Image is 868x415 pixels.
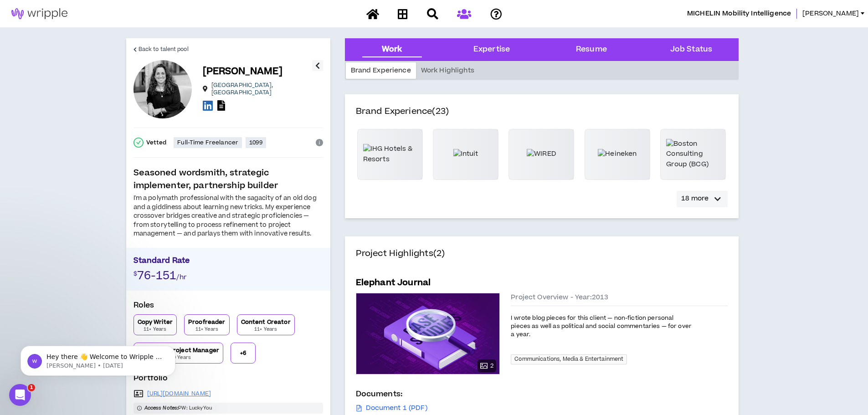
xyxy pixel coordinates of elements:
[356,105,728,129] h4: Brand Experience (23)
[382,44,402,56] div: Work
[134,373,323,387] p: Portfolio
[356,405,362,411] span: file-text
[144,405,212,412] span: PW: LuckyYou
[195,326,218,333] p: 11+ Years
[176,272,186,282] span: /hr
[138,318,173,326] p: Copy Writer
[137,406,142,410] span: info-circle
[134,403,323,414] span: PW: LuckyYou
[211,82,312,96] p: [GEOGRAPHIC_DATA] , [GEOGRAPHIC_DATA]
[139,45,189,54] span: Back to talent pool
[356,277,431,289] h5: Elephant Journal
[203,65,283,78] p: [PERSON_NAME]
[511,293,608,302] span: Project Overview - Year: 2013
[356,293,500,374] img: project-case-studies-default.jpeg
[681,194,709,204] p: 18 more
[598,149,637,159] img: Heineken
[240,349,246,357] p: + 6
[134,138,144,148] span: check-circle
[346,62,416,79] div: Brand Experience
[802,9,859,19] span: [PERSON_NAME]
[144,405,179,411] i: Access Notes:
[687,9,791,19] span: MICHELIN Mobility Intelligence
[7,327,189,390] iframe: Intercom notifications message
[137,268,177,284] span: 76-151
[670,44,712,56] div: Job Status
[511,354,627,364] span: Communications, Media & Entertainment
[356,389,728,400] h4: Documents:
[231,343,256,364] button: +6
[146,139,167,146] p: Vetted
[316,139,323,146] span: info-circle
[177,139,238,146] p: Full-Time Freelancer
[134,270,137,278] span: $
[511,314,692,338] span: I wrote blog pieces for this client — non-fiction personal pieces as well as political and social...
[356,403,427,413] a: Document 1 (PDF)
[241,318,291,326] p: Content Creator
[9,384,31,406] iframe: Intercom live chat
[254,326,277,333] p: 11+ Years
[134,255,323,269] p: Standard Rate
[453,149,478,159] img: Intuit
[249,139,262,146] p: 1099
[416,62,479,79] div: Work Highlights
[134,194,323,239] div: I'm a polymath professional with the sagacity of an old dog and a giddiness about learning new tr...
[677,191,728,207] button: 18 more
[527,149,556,159] img: WIRED
[188,318,226,326] p: Proofreader
[473,44,510,56] div: Expertise
[144,326,166,333] p: 11+ Years
[356,247,728,271] h4: Project Highlights (2)
[134,300,323,314] p: Roles
[134,167,323,192] p: Seasoned wordsmith, strategic implementer, partnership builder
[363,144,417,164] img: IHG Hotels & Resorts
[134,60,192,118] div: Sarah R.
[666,139,720,169] img: Boston Consulting Group (BCG)
[576,44,607,56] div: Resume
[28,384,35,391] span: 1
[134,38,189,60] a: Back to talent pool
[147,390,211,397] a: [URL][DOMAIN_NAME]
